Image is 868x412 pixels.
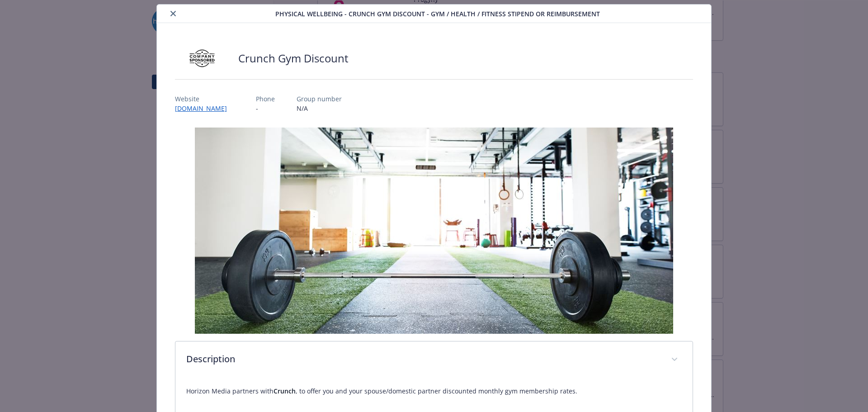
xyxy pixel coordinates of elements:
[256,94,275,104] p: Phone
[256,104,275,113] p: -
[274,387,296,395] strong: Crunch
[297,94,342,104] p: Group number
[175,45,229,72] img: Company Sponsored
[175,94,234,104] p: Website
[238,51,349,66] h2: Crunch Gym Discount
[168,8,179,19] button: close
[297,104,342,113] p: N/A
[186,352,660,366] p: Description
[175,341,693,379] div: Description
[195,128,673,334] img: banner
[175,104,234,113] a: [DOMAIN_NAME]
[275,9,600,19] span: Physical Wellbeing - Crunch Gym Discount - Gym / Health / Fitness Stipend or reimbursement
[186,386,682,397] p: Horizon Media partners with , to offer you and your spouse/domestic partner discounted monthly gy...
